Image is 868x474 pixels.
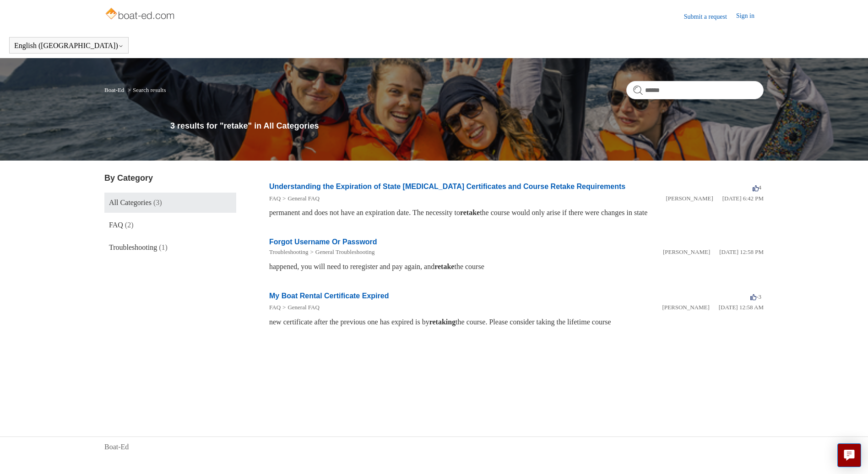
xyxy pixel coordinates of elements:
[315,248,375,255] a: General Troubleshooting
[104,86,126,93] li: Boat-Ed
[269,207,764,218] div: permanent and does not have an expiration date. The necessity to the course would only arise if t...
[288,195,319,202] a: General FAQ
[684,12,736,22] a: Submit a request
[104,193,236,213] a: All Categories (3)
[125,221,134,229] span: (2)
[626,81,764,99] input: Search
[750,293,761,300] span: -3
[269,304,281,311] a: FAQ
[153,199,162,206] span: (3)
[126,86,166,93] li: Search results
[281,303,320,312] li: General FAQ
[269,248,308,255] a: Troubleshooting
[269,261,764,272] div: happened, you will need to reregister and pay again, and the course
[429,318,456,326] em: retaking
[736,11,764,22] a: Sign in
[104,172,236,184] h3: By Category
[159,243,168,251] span: (1)
[719,248,764,255] time: 05/20/2025, 12:58
[14,42,124,50] button: English ([GEOGRAPHIC_DATA])
[281,194,320,203] li: General FAQ
[269,292,389,300] a: My Boat Rental Certificate Expired
[460,209,480,216] em: retake
[434,263,454,270] em: retake
[753,184,762,191] span: 4
[308,248,374,257] li: General Troubleshooting
[663,248,710,257] li: [PERSON_NAME]
[269,195,281,202] a: FAQ
[170,120,764,132] h1: 3 results for "retake" in All Categories
[109,199,152,206] span: All Categories
[269,238,377,246] a: Forgot Username Or Password
[104,5,177,24] img: Boat-Ed Help Center home page
[269,183,625,190] a: Understanding the Expiration of State [MEDICAL_DATA] Certificates and Course Retake Requirements
[269,303,281,312] li: FAQ
[837,443,861,467] button: Live chat
[722,195,764,202] time: 03/16/2022, 18:42
[109,221,123,229] span: FAQ
[269,317,764,328] div: new certificate after the previous one has expired is by the course. Please consider taking the l...
[104,86,124,93] a: Boat-Ed
[662,303,709,312] li: [PERSON_NAME]
[104,237,236,258] a: Troubleshooting (1)
[269,194,281,203] li: FAQ
[104,215,236,235] a: FAQ (2)
[288,304,319,311] a: General FAQ
[269,248,308,257] li: Troubleshooting
[666,194,713,203] li: [PERSON_NAME]
[109,243,157,251] span: Troubleshooting
[104,442,129,452] a: Boat-Ed
[719,304,764,311] time: 03/16/2022, 00:58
